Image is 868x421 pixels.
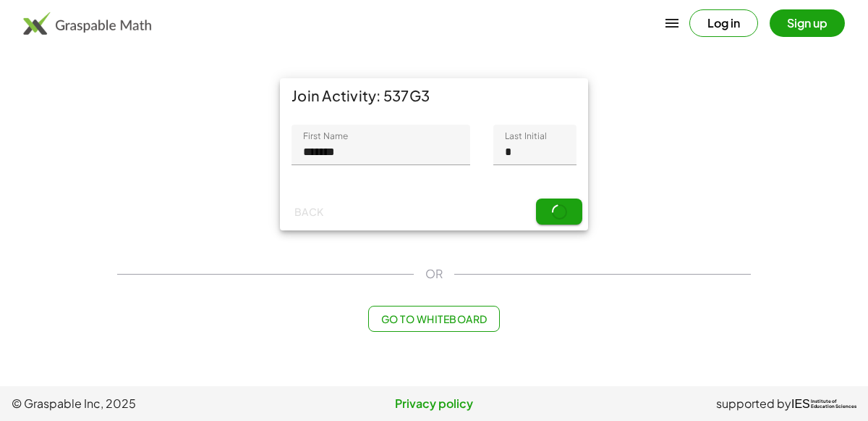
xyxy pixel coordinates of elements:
[293,395,574,412] a: Privacy policy
[791,395,856,412] a: IESInstitute ofEducation Sciences
[12,395,293,412] span: © Graspable Inc, 2025
[368,306,499,332] button: Go to Whiteboard
[280,78,588,113] div: Join Activity: 537G3
[811,399,856,409] span: Institute of Education Sciences
[791,397,810,411] span: IES
[425,265,443,283] span: OR
[689,9,758,37] button: Log in
[380,312,487,325] span: Go to Whiteboard
[716,395,791,412] span: supported by
[770,9,845,37] button: Sign up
